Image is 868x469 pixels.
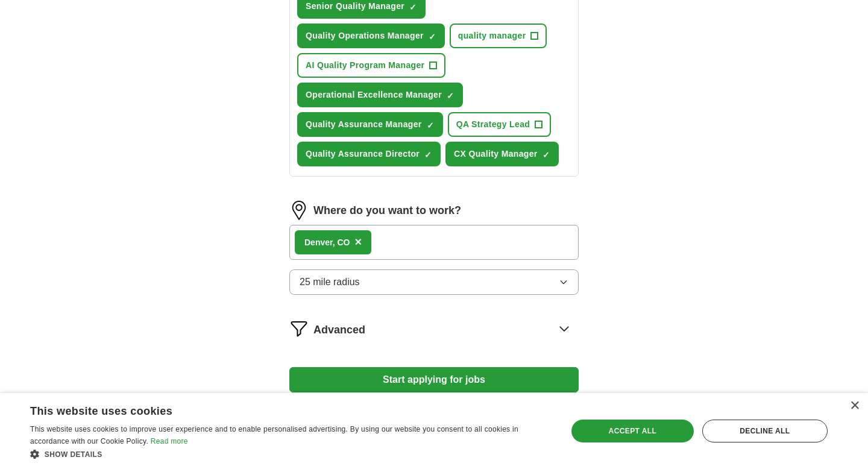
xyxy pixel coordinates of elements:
span: ✓ [424,150,432,160]
span: AI Quality Program Manager [306,59,424,72]
span: Show details [45,450,102,459]
a: Read more, opens a new window [151,437,188,445]
span: Quality Assurance Manager [306,118,422,131]
span: Quality Assurance Director [306,148,420,160]
button: Operational Excellence Manager✓ [297,83,463,107]
div: Decline all [702,420,828,442]
button: Start applying for jobs [289,367,579,392]
span: × [354,235,362,248]
img: filter [289,319,309,338]
div: Show details [30,448,552,460]
button: Quality Assurance Director✓ [297,142,441,166]
span: 25 mile radius [300,275,360,289]
span: CX Quality Manager [454,148,538,160]
div: er, CO [304,236,350,249]
div: Accept all [571,420,694,442]
strong: Denv [304,238,325,247]
span: QA Strategy Lead [456,118,530,131]
span: ✓ [429,32,436,42]
span: Quality Operations Manager [306,30,424,42]
span: ✓ [427,121,434,130]
span: Advanced [313,322,365,338]
button: 25 mile radius [289,269,579,295]
button: quality manager [450,24,547,48]
button: AI Quality Program Manager [297,53,445,78]
label: Where do you want to work? [313,203,461,219]
button: Quality Assurance Manager✓ [297,112,443,137]
span: ✓ [409,2,417,12]
span: ✓ [542,150,550,160]
div: Close [850,401,859,411]
span: ✓ [447,91,454,101]
button: × [354,233,362,251]
img: location.png [289,201,309,220]
button: Quality Operations Manager✓ [297,24,445,48]
span: This website uses cookies to improve user experience and to enable personalised advertising. By u... [30,425,518,445]
span: Operational Excellence Manager [306,89,442,101]
span: quality manager [458,30,526,42]
button: CX Quality Manager✓ [445,142,559,166]
button: QA Strategy Lead [448,112,552,137]
div: This website uses cookies [30,400,521,418]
